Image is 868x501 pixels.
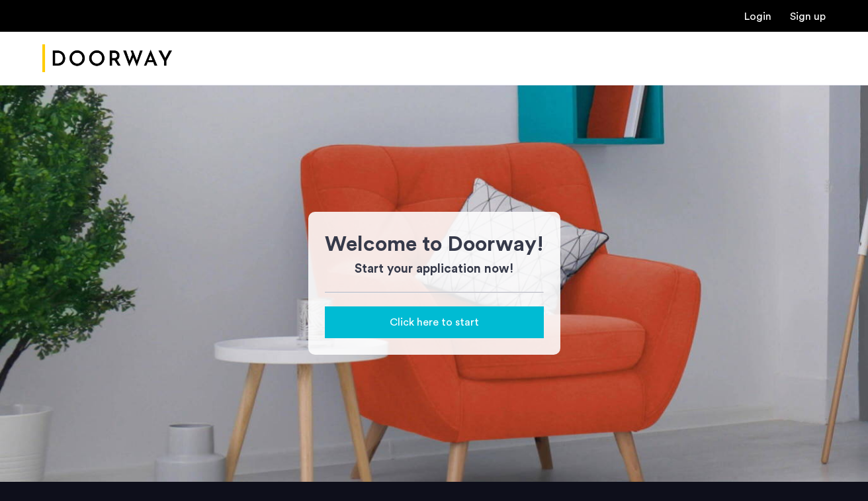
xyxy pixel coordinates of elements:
h1: Welcome to Doorway! [325,228,544,260]
img: logo [42,34,172,83]
h3: Start your application now! [325,260,544,279]
a: Registration [790,11,826,22]
button: button [325,306,544,338]
a: Cazamio Logo [42,34,172,83]
a: Login [744,11,771,22]
span: Click here to start [390,314,479,330]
